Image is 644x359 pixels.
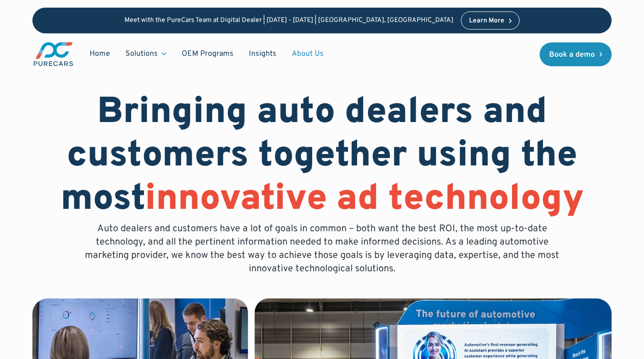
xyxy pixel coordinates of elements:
div: Book a demo [549,51,595,59]
a: Home [82,45,118,63]
a: Book a demo [540,42,612,66]
a: About Us [284,45,331,63]
div: Learn More [469,18,504,24]
a: OEM Programs [174,45,241,63]
a: Insights [241,45,284,63]
div: Solutions [125,49,158,59]
a: Learn More [461,11,520,30]
img: purecars logo [32,41,74,67]
p: Meet with the PureCars Team at Digital Dealer | [DATE] - [DATE] | [GEOGRAPHIC_DATA], [GEOGRAPHIC_... [124,17,453,25]
span: innovative ad technology [145,177,584,223]
p: Auto dealers and customers have a lot of goals in common – both want the best ROI, the most up-to... [78,222,566,276]
div: Solutions [118,45,174,63]
a: main [32,41,74,67]
h1: Bringing auto dealers and customers together using the most [32,92,612,222]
